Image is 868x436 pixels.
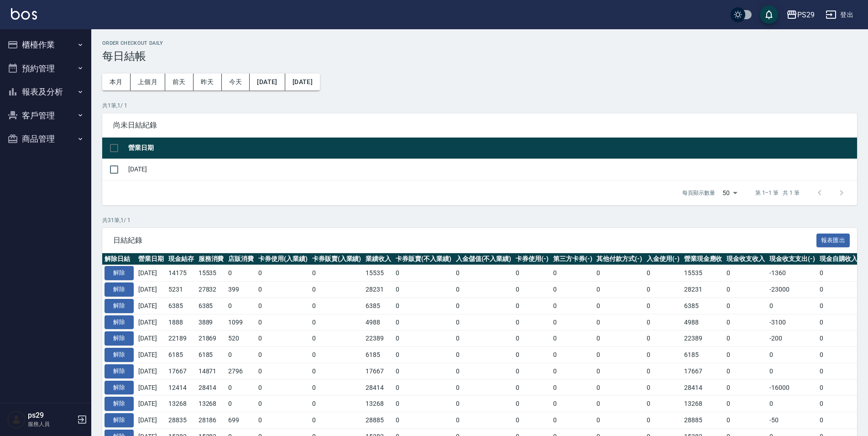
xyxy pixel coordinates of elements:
td: 0 [393,396,454,412]
td: 28231 [682,282,725,298]
td: [DATE] [136,298,166,314]
td: 0 [310,298,364,314]
td: 13268 [682,396,725,412]
td: 28414 [682,379,725,396]
th: 現金收支收入 [724,253,767,265]
td: 22389 [363,330,393,347]
button: 解除 [105,282,134,297]
td: 0 [724,282,767,298]
img: Person [7,410,26,429]
td: 0 [454,379,514,396]
td: 28231 [363,282,393,298]
td: 0 [594,265,644,282]
td: 399 [226,282,256,298]
td: 28414 [363,379,393,396]
td: 0 [256,379,310,396]
td: 0 [767,298,817,314]
th: 卡券使用(入業績) [256,253,310,265]
td: 13268 [166,396,196,412]
td: 0 [310,412,364,429]
td: 0 [644,396,682,412]
td: 0 [393,330,454,347]
td: 0 [256,314,310,330]
td: [DATE] [136,347,166,363]
td: 6385 [363,298,393,314]
td: [DATE] [136,314,166,330]
button: 解除 [105,397,134,411]
button: PS29 [783,5,818,24]
button: 解除 [105,364,134,378]
td: 0 [817,396,860,412]
td: 0 [551,298,595,314]
button: 預約管理 [4,57,88,80]
th: 現金自購收入 [817,253,860,265]
td: 0 [454,396,514,412]
td: -1360 [767,265,817,282]
div: PS29 [797,9,815,21]
td: -16000 [767,379,817,396]
button: 客戶管理 [4,104,88,128]
td: 0 [256,282,310,298]
th: 業績收入 [363,253,393,265]
td: 28885 [363,412,393,429]
td: 0 [644,314,682,330]
td: 0 [644,379,682,396]
td: 0 [310,347,364,363]
td: 0 [594,379,644,396]
td: 0 [393,363,454,379]
h5: ps29 [28,411,74,420]
td: 22389 [682,330,725,347]
td: 0 [226,265,256,282]
td: 0 [767,363,817,379]
td: 17667 [682,363,725,379]
td: 0 [310,396,364,412]
td: 0 [594,314,644,330]
button: save [760,5,778,24]
td: [DATE] [136,363,166,379]
td: 0 [594,298,644,314]
td: 0 [594,330,644,347]
td: 0 [454,298,514,314]
th: 營業日期 [126,138,857,159]
td: 0 [551,265,595,282]
button: 解除 [105,266,134,280]
button: 解除 [105,299,134,313]
button: 解除 [105,315,134,330]
td: 0 [644,265,682,282]
td: 0 [594,347,644,363]
button: 今天 [222,74,250,90]
button: 解除 [105,348,134,362]
div: 50 [719,181,741,205]
button: 報表及分析 [4,80,88,104]
td: [DATE] [136,330,166,347]
td: 28885 [682,412,725,429]
th: 第三方卡券(-) [551,253,595,265]
td: 0 [310,379,364,396]
td: 0 [551,314,595,330]
button: 解除 [105,331,134,346]
p: 第 1–1 筆 共 1 筆 [755,189,800,197]
td: 0 [644,282,682,298]
td: 520 [226,330,256,347]
td: 0 [226,379,256,396]
button: 昨天 [193,74,222,90]
td: 12414 [166,379,196,396]
td: 0 [454,412,514,429]
button: 櫃檯作業 [4,33,88,57]
td: 0 [513,347,551,363]
td: 0 [513,265,551,282]
td: 0 [724,314,767,330]
td: 15535 [196,265,226,282]
td: 13268 [196,396,226,412]
td: 0 [256,412,310,429]
button: 前天 [165,74,193,90]
td: 0 [393,347,454,363]
td: 0 [393,265,454,282]
td: 0 [513,314,551,330]
td: 0 [226,298,256,314]
th: 卡券使用(-) [513,253,551,265]
td: 28186 [196,412,226,429]
td: 6385 [682,298,725,314]
td: [DATE] [126,159,857,180]
td: 2796 [226,363,256,379]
